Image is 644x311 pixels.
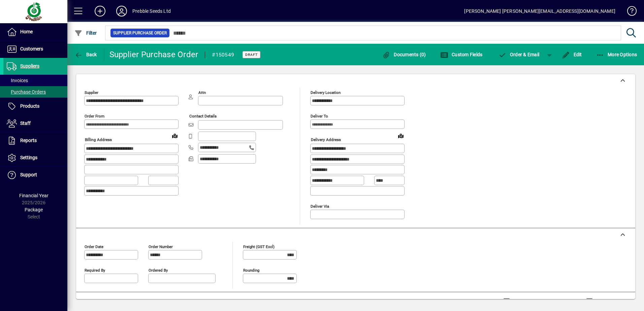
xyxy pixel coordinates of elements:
a: Invoices [3,75,67,86]
a: Customers [3,41,67,58]
button: Order & Email [495,48,543,61]
span: Edit [562,52,582,57]
div: #150549 [212,49,234,60]
a: Knowledge Base [622,1,636,23]
span: Support [20,172,37,177]
a: Support [3,167,67,183]
button: Profile [111,5,132,17]
mat-label: Delivery Location [311,90,341,95]
span: Draft [245,53,258,57]
mat-label: Order from [85,114,104,118]
label: Show Line Volumes/Weights [511,298,574,305]
a: Products [3,98,67,115]
label: Compact View [594,298,627,305]
span: More Options [596,52,637,57]
button: Documents (0) [381,48,428,61]
span: Package [25,207,43,212]
span: Documents (0) [382,52,426,57]
mat-label: Rounding [243,268,259,272]
mat-label: Supplier [85,90,98,95]
button: Filter [73,27,99,39]
span: Financial Year [19,193,49,198]
span: Invoices [7,78,28,83]
button: More Options [594,48,639,61]
span: Settings [20,155,37,160]
mat-label: Deliver via [311,204,329,208]
a: Home [3,24,67,40]
div: [PERSON_NAME] [PERSON_NAME][EMAIL_ADDRESS][DOMAIN_NAME] [464,6,615,16]
button: Add [89,5,111,17]
a: Staff [3,115,67,132]
span: Home [20,29,33,34]
span: Suppliers [20,63,39,69]
mat-label: Required by [85,268,105,272]
span: Filter [74,30,97,36]
mat-label: Deliver To [311,114,328,118]
mat-label: Freight (GST excl) [243,244,275,249]
button: Custom Fields [439,48,484,61]
app-page-header-button: Back [67,48,104,61]
a: Settings [3,149,67,166]
span: Back [74,52,97,57]
span: Purchase Orders [7,89,46,95]
span: Customers [20,46,43,51]
a: Purchase Orders [3,86,67,98]
span: Staff [20,120,31,126]
a: View on map [395,130,406,141]
span: Reports [20,138,37,143]
a: View on map [169,130,180,141]
button: Edit [560,48,584,61]
mat-label: Order date [85,244,103,249]
button: Back [73,48,99,61]
span: Custom Fields [440,52,483,57]
a: Reports [3,132,67,149]
span: Order & Email [498,52,539,57]
div: Supplier Purchase Order [109,49,198,60]
span: Products [20,103,39,109]
mat-label: Order number [149,244,173,249]
mat-label: Ordered by [149,268,168,272]
div: Prebble Seeds Ltd [132,6,171,16]
mat-label: Attn [198,90,206,95]
span: Supplier Purchase Order [113,30,167,36]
